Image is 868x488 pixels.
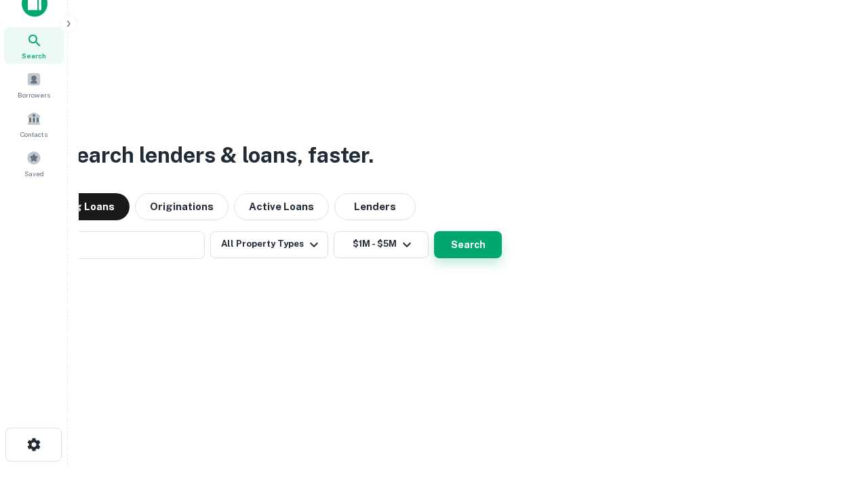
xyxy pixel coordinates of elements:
[234,193,329,220] button: Active Loans
[62,139,374,171] h3: Search lenders & loans, faster.
[4,66,64,103] a: Borrowers
[434,231,502,258] button: Search
[800,380,868,445] iframe: Chat Widget
[210,231,328,258] button: All Property Types
[4,27,64,64] a: Search
[20,129,47,140] span: Contacts
[4,106,64,142] a: Contacts
[334,231,429,258] button: $1M - $5M
[135,193,229,220] button: Originations
[334,193,416,220] button: Lenders
[18,89,50,100] span: Borrowers
[24,168,44,179] span: Saved
[4,145,64,182] a: Saved
[22,50,46,61] span: Search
